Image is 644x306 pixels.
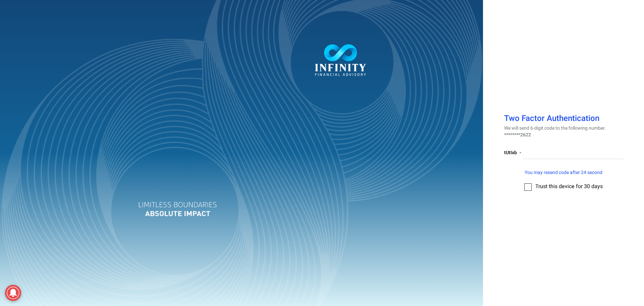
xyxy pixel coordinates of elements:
span: Trust this device for 30 days [535,182,603,190]
span: You may resend code after 24 second [525,169,602,176]
span: tUtIxb [504,149,517,156]
span: We will send 6-digit code to the following number. [504,125,606,132]
h1: Two Factor Authentication [504,114,623,125]
span: - [520,149,521,156]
